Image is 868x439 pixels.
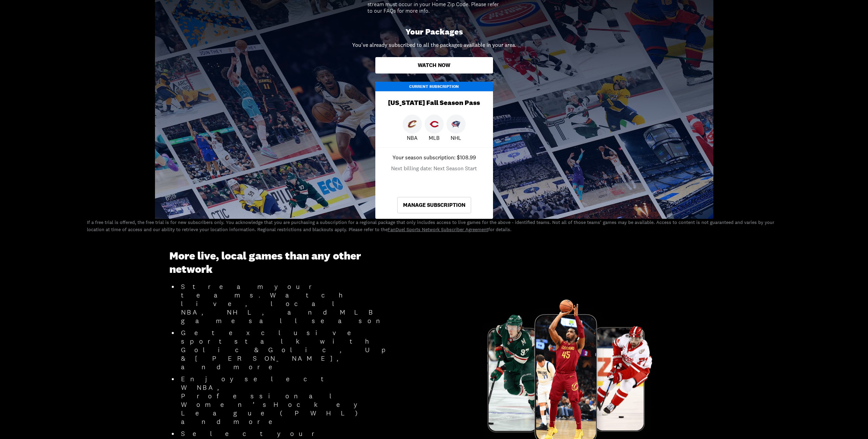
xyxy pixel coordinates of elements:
[178,282,392,325] li: Stream your teams. Watch live, local NBA, NHL, and MLB games all season
[405,27,463,37] p: Your Packages
[451,134,461,142] p: NHL
[178,375,392,426] li: Enjoy select WNBA, Professional Women’s Hockey League (PWHL) and more
[392,153,476,161] p: Your season subscription: $108.99
[169,250,392,276] h3: More live, local games than any other network
[388,226,488,232] a: FanDuel Sports Network Subscriber Agreement
[452,120,461,129] img: Blue Jackets
[375,91,493,115] div: [US_STATE] Fall Season Pass
[375,57,493,74] button: Watch Now
[408,120,417,129] img: Cavaliers
[352,41,516,49] p: You've already subscribed to all the packages available in your area.
[397,197,471,213] a: Manage Subscription
[429,134,440,142] p: MLB
[178,329,392,371] li: Get exclusive sports talk with Golic & Golic, Up & [PERSON_NAME], and more
[407,134,417,142] p: NBA
[391,164,477,172] p: Next billing date: Next Season Start
[87,219,781,233] p: If a free trial is offered, the free trial is for new subscribers only. You acknowledge that you ...
[375,82,493,91] div: Current Subscription
[430,120,439,129] img: Reds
